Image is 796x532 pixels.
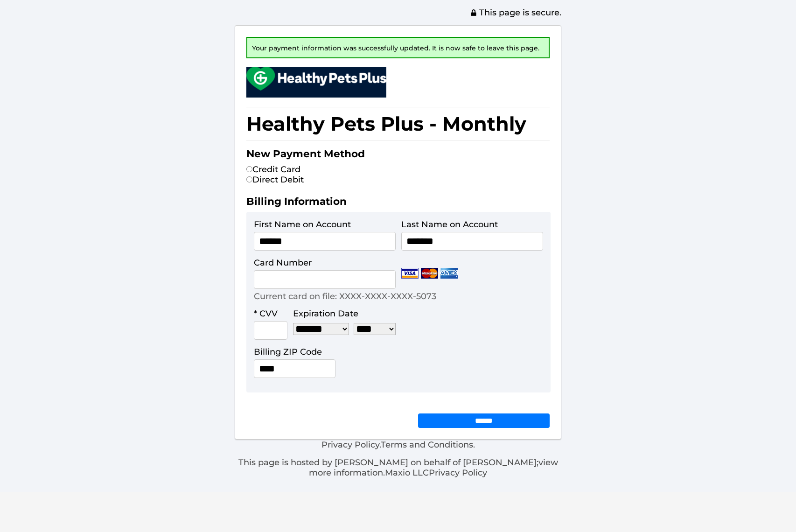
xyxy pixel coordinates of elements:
[470,7,561,18] span: This page is secure.
[235,457,561,478] p: This page is hosted by [PERSON_NAME] on behalf of [PERSON_NAME]; Maxio LLC
[293,308,358,319] label: Expiration Date
[254,258,312,268] label: Card Number
[246,164,300,175] label: Credit Card
[440,268,458,279] img: Amex
[401,219,498,230] label: Last Name on Account
[235,440,561,478] div: . .
[246,175,304,185] label: Direct Debit
[254,219,351,230] label: First Name on Account
[421,268,438,279] img: Mastercard
[309,457,558,478] a: view more information.
[321,440,379,450] a: Privacy Policy
[246,107,550,140] h1: Healthy Pets Plus - Monthly
[254,308,278,319] label: * CVV
[254,291,436,301] p: Current card on file: XXXX-XXXX-XXXX-5073
[401,268,419,279] img: Visa
[246,195,550,212] h2: Billing Information
[246,147,550,164] h2: New Payment Method
[246,166,252,172] input: Credit Card
[254,347,322,357] label: Billing ZIP Code
[429,468,487,478] a: Privacy Policy
[246,67,386,91] img: small.png
[246,176,252,182] input: Direct Debit
[252,44,539,52] span: Your payment information was successfully updated. It is now safe to leave this page.
[381,440,473,450] a: Terms and Conditions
